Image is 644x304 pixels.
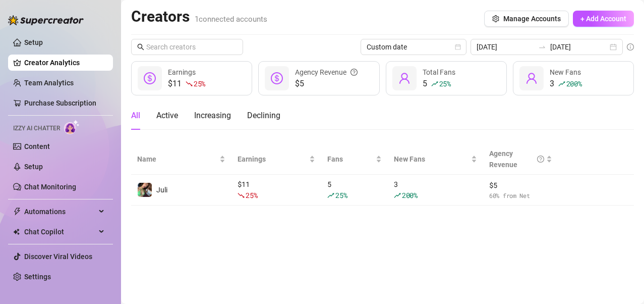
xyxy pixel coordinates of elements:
[24,224,96,240] span: Chat Copilot
[156,110,178,122] div: Active
[13,208,21,216] span: thunderbolt
[423,78,455,90] div: 5
[580,15,626,23] span: + Add Account
[295,78,358,90] span: $5
[321,144,388,175] th: Fans
[503,15,561,23] span: Manage Accounts
[455,44,461,50] span: calendar
[137,43,144,50] span: search
[271,72,283,84] span: dollar-circle
[24,38,43,46] a: Setup
[538,43,546,51] span: swap-right
[194,110,231,122] div: Increasing
[489,191,553,200] span: 60 % from Net
[335,190,347,200] span: 25 %
[394,192,401,199] span: rise
[295,67,358,78] div: Agency Revenue
[477,41,534,53] input: Start date
[327,154,374,165] span: Fans
[131,7,267,26] h2: Creators
[492,15,499,22] span: setting
[627,43,634,50] span: info-circle
[246,190,257,200] span: 25 %
[431,80,438,87] span: rise
[238,192,245,199] span: fall
[484,11,569,27] button: Manage Accounts
[394,154,469,165] span: New Fans
[538,43,546,51] span: to
[195,15,267,24] span: 1 connected accounts
[423,68,455,76] span: Total Fans
[550,68,581,76] span: New Fans
[398,72,411,84] span: user
[24,163,43,171] a: Setup
[13,228,20,235] img: Chat Copilot
[327,192,334,199] span: rise
[24,142,50,150] a: Content
[238,154,307,165] span: Earnings
[367,39,460,55] span: Custom date
[64,120,80,134] img: AI Chatter
[24,183,76,191] a: Chat Monitoring
[238,179,315,201] div: $ 11
[439,79,451,88] span: 25 %
[350,67,358,78] span: question-circle
[138,183,152,197] img: Juli
[394,179,477,201] div: 3
[186,80,193,87] span: fall
[550,41,608,53] input: End date
[24,99,96,107] a: Purchase Subscription
[8,15,84,25] img: logo-BBDzfeDw.svg
[231,144,321,175] th: Earnings
[388,144,483,175] th: New Fans
[550,78,582,90] div: 3
[146,41,229,53] input: Search creators
[525,72,538,84] span: user
[24,204,96,220] span: Automations
[247,110,280,122] div: Declining
[168,68,196,76] span: Earnings
[489,180,553,191] span: $ 5
[402,190,418,200] span: 200 %
[573,11,634,27] button: + Add Account
[168,78,205,90] div: $11
[13,124,60,133] span: Izzy AI Chatter
[137,154,217,165] span: Name
[131,110,140,122] div: All
[327,179,382,201] div: 5
[24,273,51,281] a: Settings
[24,252,92,261] a: Discover Viral Videos
[194,79,205,88] span: 25 %
[558,80,565,87] span: rise
[610,270,634,294] iframe: Intercom live chat
[24,55,105,71] a: Creator Analytics
[489,148,545,170] div: Agency Revenue
[144,72,156,84] span: dollar-circle
[537,148,544,170] span: question-circle
[24,79,74,87] a: Team Analytics
[156,186,167,194] span: Juli
[131,144,231,175] th: Name
[566,79,582,88] span: 200 %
